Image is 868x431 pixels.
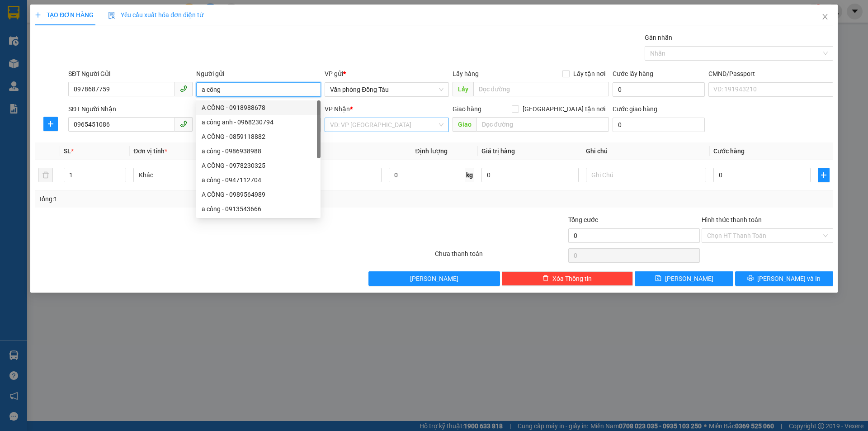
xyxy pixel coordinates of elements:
[202,161,315,171] div: A CÔNG - 0978230325
[196,115,321,129] div: a công anh - 0968230794
[202,117,315,127] div: a công anh - 0968230794
[196,144,321,158] div: a công - 0986938988
[35,11,94,19] span: TẠO ĐƠN HÀNG
[568,216,598,223] span: Tổng cước
[139,168,248,182] span: Khác
[812,5,838,30] button: Close
[35,12,41,18] span: plus
[64,147,71,155] span: SL
[502,271,633,286] button: deleteXóa Thông tin
[453,117,476,132] span: Giao
[95,10,160,22] b: 36 Limousine
[542,275,549,282] span: delete
[453,70,479,77] span: Lấy hàng
[476,117,609,132] input: Dọc đường
[196,187,321,202] div: A CÔNG - 0989564989
[133,147,167,155] span: Đơn vị tính
[613,82,705,97] input: Cước lấy hàng
[202,189,315,199] div: A CÔNG - 0989564989
[38,194,335,204] div: Tổng: 1
[713,147,745,155] span: Cước hàng
[473,82,609,96] input: Dọc đường
[481,168,579,182] input: 0
[196,69,321,79] div: Người gửi
[196,129,321,144] div: A CÔNG - 0859118882
[757,274,821,284] span: [PERSON_NAME] và In
[50,22,205,56] li: 01A03 [GEOGRAPHIC_DATA], [GEOGRAPHIC_DATA] ( bên cạnh cây xăng bến xe phía Bắc cũ)
[702,216,762,223] label: Hình thức thanh toán
[519,104,609,114] span: [GEOGRAPHIC_DATA] tận nơi
[453,105,481,113] span: Giao hàng
[325,105,350,113] span: VP Nhận
[180,120,187,128] span: phone
[330,83,443,96] span: Văn phòng Đồng Tàu
[655,275,661,282] span: save
[818,171,829,179] span: plus
[68,69,193,79] div: SĐT Người Gửi
[613,105,657,113] label: Cước giao hàng
[570,69,609,79] span: Lấy tận nơi
[582,142,710,160] th: Ghi chú
[43,117,58,131] button: plus
[818,168,830,182] button: plus
[196,202,321,216] div: a công - 0913543666
[44,120,57,128] span: plus
[202,132,315,142] div: A CÔNG - 0859118882
[453,82,473,96] span: Lấy
[415,147,448,155] span: Định lượng
[645,34,672,41] label: Gán nhãn
[202,146,315,156] div: a công - 0986938988
[202,103,315,113] div: A CÔNG - 0918988678
[196,100,321,115] div: A CÔNG - 0918988678
[665,274,713,284] span: [PERSON_NAME]
[202,204,315,214] div: a công - 0913543666
[11,11,57,57] img: logo.jpg
[196,158,321,173] div: A CÔNG - 0978230325
[613,70,653,77] label: Cước lấy hàng
[708,69,833,79] div: CMND/Passport
[108,12,115,19] img: icon
[50,56,205,67] li: Hotline: 1900888999
[108,11,203,19] span: Yêu cầu xuất hóa đơn điện tử
[613,118,705,132] input: Cước giao hàng
[368,271,500,286] button: [PERSON_NAME]
[38,168,53,182] button: delete
[465,168,474,182] span: kg
[586,168,706,182] input: Ghi Chú
[196,173,321,187] div: a công - 0947112704
[180,85,187,92] span: phone
[325,69,449,79] div: VP gửi
[481,147,515,155] span: Giá trị hàng
[821,13,829,20] span: close
[202,175,315,185] div: a công - 0947112704
[747,275,754,282] span: printer
[410,274,458,284] span: [PERSON_NAME]
[68,104,193,114] div: SĐT Người Nhận
[735,271,833,286] button: printer[PERSON_NAME] và In
[261,168,381,182] input: VD: Bàn, Ghế
[552,274,592,284] span: Xóa Thông tin
[635,271,733,286] button: save[PERSON_NAME]
[434,249,567,265] div: Chưa thanh toán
